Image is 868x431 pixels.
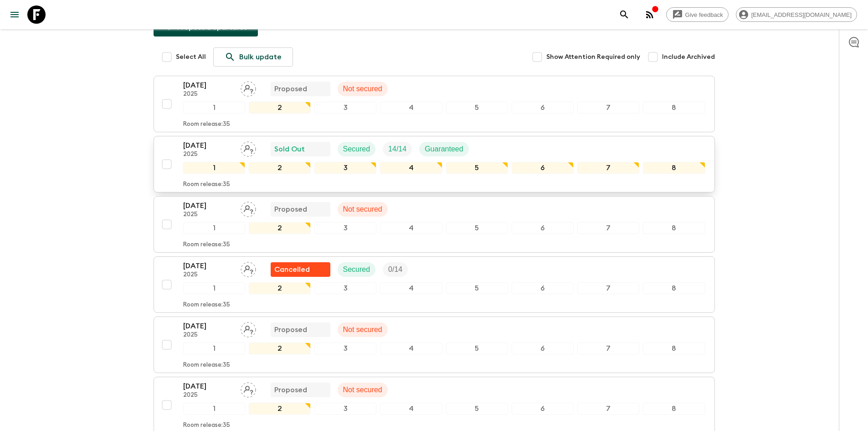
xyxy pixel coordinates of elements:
[446,282,508,294] div: 5
[183,162,245,174] div: 1
[338,82,388,96] div: Not secured
[666,7,729,22] a: Give feedback
[274,324,307,335] p: Proposed
[380,282,442,294] div: 4
[154,256,715,313] button: [DATE]2025Assign pack leaderFlash Pack cancellationSecuredTrip Fill12345678Room release:35
[338,142,376,156] div: Secured
[662,52,715,62] span: Include Archived
[546,52,640,62] span: Show Attention Required only
[154,136,715,192] button: [DATE]2025Assign pack leaderSold OutSecuredTrip FillGuaranteed12345678Room release:35
[615,5,633,24] button: search adventures
[577,282,639,294] div: 7
[183,260,233,271] p: [DATE]
[183,211,233,218] p: 2025
[213,47,293,67] a: Bulk update
[274,144,305,155] p: Sold Out
[249,343,311,354] div: 2
[183,362,230,369] p: Room release: 35
[183,271,233,279] p: 2025
[183,241,230,249] p: Room release: 35
[446,222,508,234] div: 5
[183,392,233,399] p: 2025
[512,162,574,174] div: 6
[512,102,574,114] div: 6
[249,222,311,234] div: 2
[183,301,230,309] p: Room release: 35
[274,83,307,94] p: Proposed
[446,162,508,174] div: 5
[241,84,256,91] span: Assign pack leader
[241,204,256,212] span: Assign pack leader
[512,403,574,415] div: 6
[383,262,408,277] div: Trip Fill
[577,222,639,234] div: 7
[183,403,245,415] div: 1
[249,403,311,415] div: 2
[314,403,376,415] div: 3
[343,324,382,335] p: Not secured
[736,7,857,22] div: [EMAIL_ADDRESS][DOMAIN_NAME]
[380,403,442,415] div: 4
[425,144,463,155] p: Guaranteed
[274,384,307,395] p: Proposed
[183,381,233,392] p: [DATE]
[338,262,376,277] div: Secured
[643,343,705,354] div: 8
[314,343,376,354] div: 3
[446,102,508,114] div: 5
[577,102,639,114] div: 7
[380,102,442,114] div: 4
[183,80,233,91] p: [DATE]
[183,181,230,188] p: Room release: 35
[154,196,715,253] button: [DATE]2025Assign pack leaderProposedNot secured12345678Room release:35
[746,11,857,18] span: [EMAIL_ADDRESS][DOMAIN_NAME]
[314,282,376,294] div: 3
[338,383,388,397] div: Not secured
[643,102,705,114] div: 8
[249,282,311,294] div: 2
[383,142,412,156] div: Trip Fill
[249,162,311,174] div: 2
[446,343,508,354] div: 5
[343,204,382,215] p: Not secured
[388,264,402,275] p: 0 / 14
[183,200,233,211] p: [DATE]
[183,102,245,114] div: 1
[643,282,705,294] div: 8
[241,265,256,272] span: Assign pack leader
[343,144,370,155] p: Secured
[577,162,639,174] div: 7
[643,222,705,234] div: 8
[241,385,256,392] span: Assign pack leader
[380,162,442,174] div: 4
[643,162,705,174] div: 8
[338,202,388,217] div: Not secured
[388,144,406,155] p: 14 / 14
[643,403,705,415] div: 8
[176,52,206,62] span: Select All
[577,343,639,354] div: 7
[314,222,376,234] div: 3
[154,317,715,373] button: [DATE]2025Assign pack leaderProposedNot secured12345678Room release:35
[271,262,330,277] div: Flash Pack cancellation
[343,83,382,94] p: Not secured
[380,343,442,354] div: 4
[274,204,307,215] p: Proposed
[183,151,233,158] p: 2025
[183,121,230,128] p: Room release: 35
[512,222,574,234] div: 6
[512,343,574,354] div: 6
[183,332,233,339] p: 2025
[249,102,311,114] div: 2
[343,264,370,275] p: Secured
[183,422,230,429] p: Room release: 35
[380,222,442,234] div: 4
[239,52,282,62] p: Bulk update
[314,102,376,114] div: 3
[512,282,574,294] div: 6
[241,144,256,151] span: Assign pack leader
[577,403,639,415] div: 7
[274,264,310,275] p: Cancelled
[446,403,508,415] div: 5
[183,222,245,234] div: 1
